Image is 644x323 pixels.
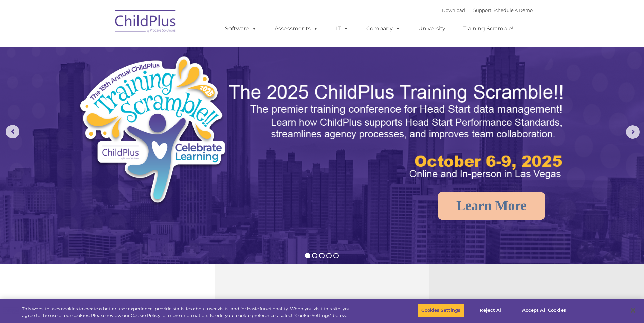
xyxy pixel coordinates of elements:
a: IT [329,22,355,36]
button: Accept All Cookies [518,303,570,318]
a: Company [360,22,407,36]
span: Phone number [94,72,123,78]
a: Schedule A Demo [493,7,533,13]
a: Software [218,22,263,36]
a: Training Scramble!! [457,22,521,36]
button: Close [626,303,641,318]
a: Learn More [438,192,545,220]
font: | [442,7,533,13]
a: Download [442,7,465,13]
div: This website uses cookies to create a better user experience, provide statistics about user visit... [22,306,354,319]
button: Cookies Settings [418,303,464,318]
a: Assessments [268,22,325,36]
a: University [411,22,452,36]
a: Support [473,7,491,13]
button: Reject All [470,303,513,318]
img: ChildPlus by Procare Solutions [112,5,180,39]
span: Last name [94,45,115,50]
